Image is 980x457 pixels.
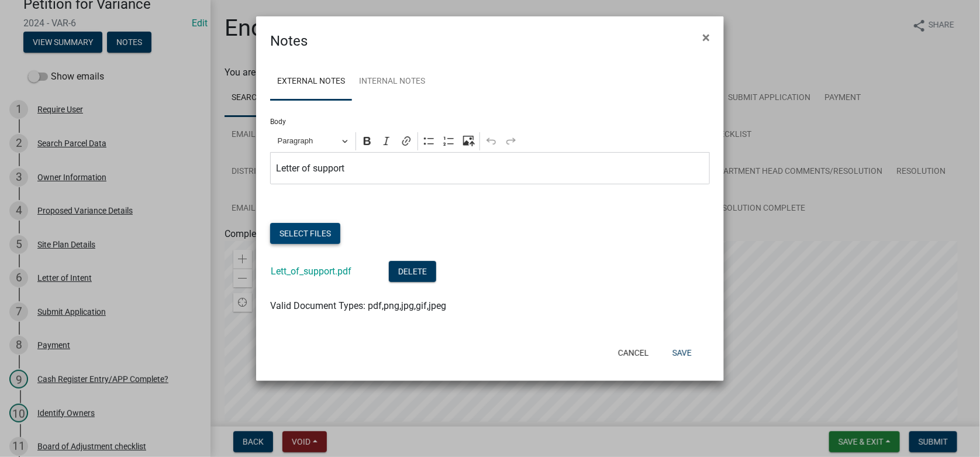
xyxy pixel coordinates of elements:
[271,266,351,277] a: Lett_of_support.pdf
[352,63,432,101] a: Internal Notes
[389,267,436,278] wm-modal-confirm: Delete Document
[663,342,701,363] button: Save
[270,152,710,184] div: Editor editing area: main. Press Alt+0 for help.
[270,130,710,152] div: Editor toolbar
[270,223,340,244] button: Select files
[693,21,719,54] button: Close
[270,30,308,51] h4: Notes
[278,134,339,148] span: Paragraph
[702,29,710,46] span: ×
[270,300,446,311] span: Valid Document Types: pdf,png,jpg,gif,jpeg
[389,261,436,282] button: Delete
[277,162,704,176] p: Letter of support
[272,132,353,150] button: Paragraph, Heading
[270,118,286,125] label: Body
[270,63,352,101] a: External Notes
[609,342,658,363] button: Cancel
